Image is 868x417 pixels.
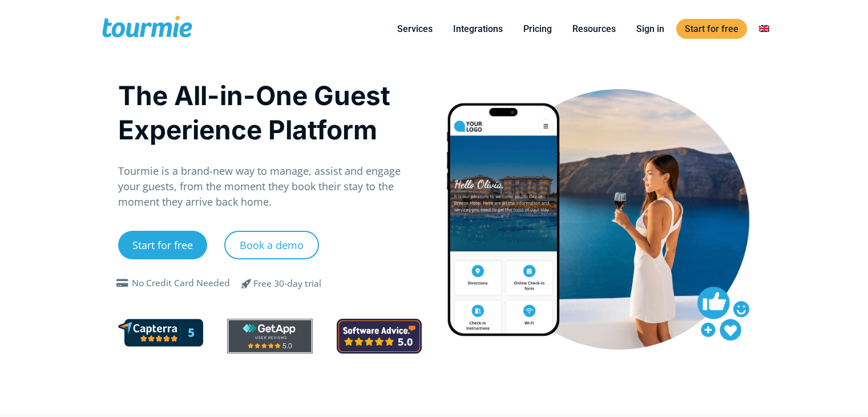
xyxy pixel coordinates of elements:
a: Book a demo [224,231,319,259]
a: Start for free [118,231,207,259]
a: Start for free [676,19,747,39]
span:  [114,279,132,288]
div: Free 30-day trial [253,277,321,291]
a: Pricing [515,22,560,36]
a: Sign in [628,22,673,36]
span:  [233,276,260,290]
div: No Credit Card Needed [132,276,230,290]
a: Integrations [445,22,511,36]
p: Tourmie is a brand-new way to manage, assist and engage your guests, from the moment they book th... [118,163,422,210]
a: Services [389,22,441,36]
h1: The All-in-One Guest Experience Platform [118,78,422,147]
a: Resources [564,22,624,36]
